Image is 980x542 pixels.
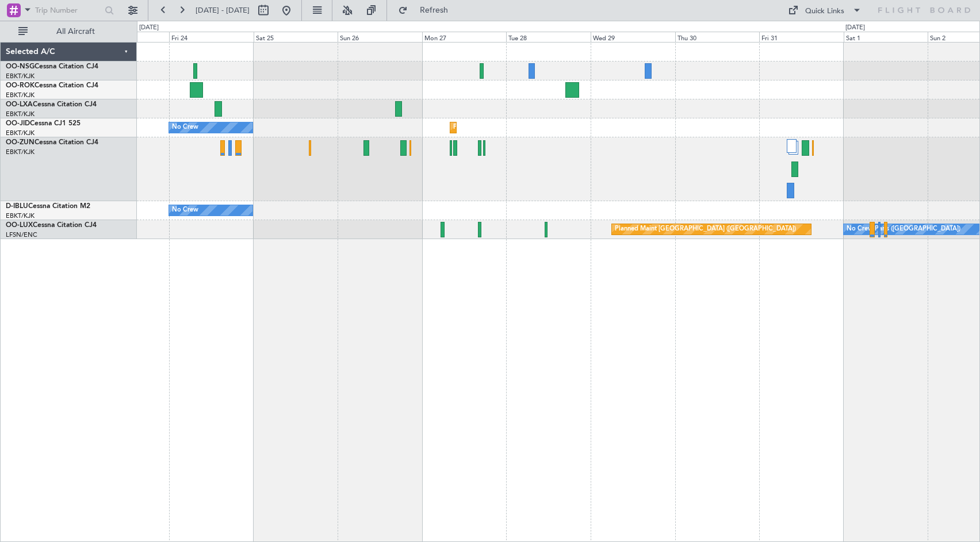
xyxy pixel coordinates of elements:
div: Quick Links [805,6,844,17]
div: Planned Maint [GEOGRAPHIC_DATA] ([GEOGRAPHIC_DATA]) [615,221,796,238]
a: OO-ROKCessna Citation CJ4 [6,82,98,89]
div: [DATE] [845,23,865,33]
a: EBKT/KJK [6,110,35,118]
div: Thu 30 [675,32,760,42]
div: Planned Maint Kortrijk-[GEOGRAPHIC_DATA] [453,119,587,136]
a: EBKT/KJK [6,129,35,137]
div: No Crew Paris ([GEOGRAPHIC_DATA]) [847,221,960,238]
div: Fri 24 [169,32,254,42]
span: [DATE] - [DATE] [196,5,250,16]
span: OO-LXA [6,101,33,108]
a: OO-JIDCessna CJ1 525 [6,120,81,127]
div: Fri 31 [759,32,844,42]
a: EBKT/KJK [6,212,35,220]
span: OO-NSG [6,63,35,70]
div: Mon 27 [422,32,507,42]
input: Trip Number [35,2,101,19]
div: Tue 28 [506,32,591,42]
a: OO-ZUNCessna Citation CJ4 [6,139,98,146]
div: No Crew [172,119,198,136]
span: D-IBLU [6,203,28,210]
div: No Crew [172,202,198,219]
div: [DATE] [139,23,159,33]
a: EBKT/KJK [6,72,35,80]
button: Quick Links [782,1,867,20]
span: Refresh [410,6,458,14]
a: EBKT/KJK [6,148,35,156]
a: LFSN/ENC [6,230,37,239]
span: OO-ZUN [6,139,35,146]
a: D-IBLUCessna Citation M2 [6,203,90,210]
div: Wed 29 [591,32,675,42]
a: OO-LUXCessna Citation CJ4 [6,222,97,229]
div: Sun 26 [338,32,422,42]
span: OO-LUX [6,222,33,229]
a: OO-NSGCessna Citation CJ4 [6,63,98,70]
span: OO-JID [6,120,30,127]
a: EBKT/KJK [6,91,35,99]
span: All Aircraft [30,28,121,36]
a: OO-LXACessna Citation CJ4 [6,101,97,108]
span: OO-ROK [6,82,35,89]
div: Sat 25 [254,32,338,42]
button: All Aircraft [13,22,125,41]
div: Sat 1 [844,32,928,42]
button: Refresh [393,1,462,20]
